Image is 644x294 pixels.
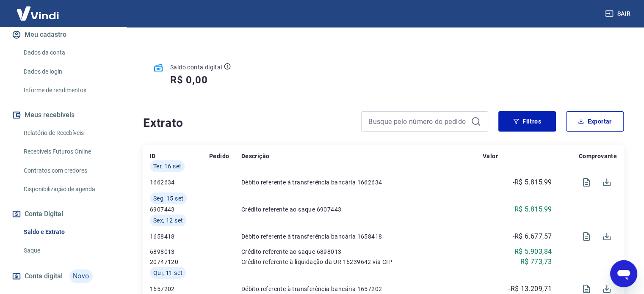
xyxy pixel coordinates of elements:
p: 20747120 [150,258,209,266]
p: 6907443 [150,205,209,214]
a: Dados da conta [20,44,116,61]
p: Saldo conta digital [170,63,222,71]
a: Recebíveis Futuros Online [20,143,116,160]
button: Meu cadastro [10,25,116,44]
p: Débito referente à transferência bancária 1662634 [241,178,483,187]
p: 6898013 [150,247,209,256]
span: Seg, 15 set [153,194,183,203]
p: Comprovante [579,152,617,160]
button: Conta Digital [10,205,116,223]
span: Visualizar [576,172,597,192]
p: R$ 5.815,99 [514,204,552,214]
a: Relatório de Recebíveis [20,124,116,142]
p: Crédito referente ao saque 6907443 [241,205,483,214]
a: Dados de login [20,63,116,80]
span: Download [597,172,617,192]
img: Vindi [10,0,65,26]
span: Download [597,226,617,247]
input: Busque pelo número do pedido [368,115,467,128]
p: 1657202 [150,285,209,293]
button: Sair [603,6,634,22]
p: -R$ 13.209,71 [509,284,552,294]
p: Débito referente à transferência bancária 1657202 [241,285,483,293]
span: Visualizar [576,226,597,247]
a: Contratos com credores [20,162,116,179]
p: Valor [483,152,498,160]
span: Sex, 12 set [153,216,183,225]
p: Crédito referente ao saque 6898013 [241,247,483,256]
p: ID [150,152,156,160]
a: Saldo e Extrato [20,223,116,241]
p: R$ 5.903,84 [514,247,552,257]
p: -R$ 5.815,99 [513,177,552,187]
a: Informe de rendimentos [20,82,116,99]
p: Débito referente à transferência bancária 1658418 [241,232,483,241]
a: Conta digitalNovo [10,266,116,286]
button: Filtros [498,111,556,132]
span: Novo [69,269,93,283]
iframe: Botão para abrir a janela de mensagens [610,260,637,287]
button: Meus recebíveis [10,106,116,124]
p: Pedido [209,152,229,160]
p: -R$ 6.677,57 [513,231,552,242]
p: Descrição [241,152,270,160]
span: Qui, 11 set [153,269,182,277]
a: Disponibilização de agenda [20,181,116,198]
a: Saque [20,242,116,259]
p: Crédito referente à liquidação da UR 16239642 via CIP [241,258,483,266]
p: 1662634 [150,178,209,187]
p: R$ 773,73 [520,257,552,267]
p: 1658418 [150,232,209,241]
h4: Extrato [143,115,351,132]
span: Ter, 16 set [153,162,181,170]
button: Exportar [566,111,624,132]
h5: R$ 0,00 [170,73,208,87]
span: Conta digital [25,270,63,282]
